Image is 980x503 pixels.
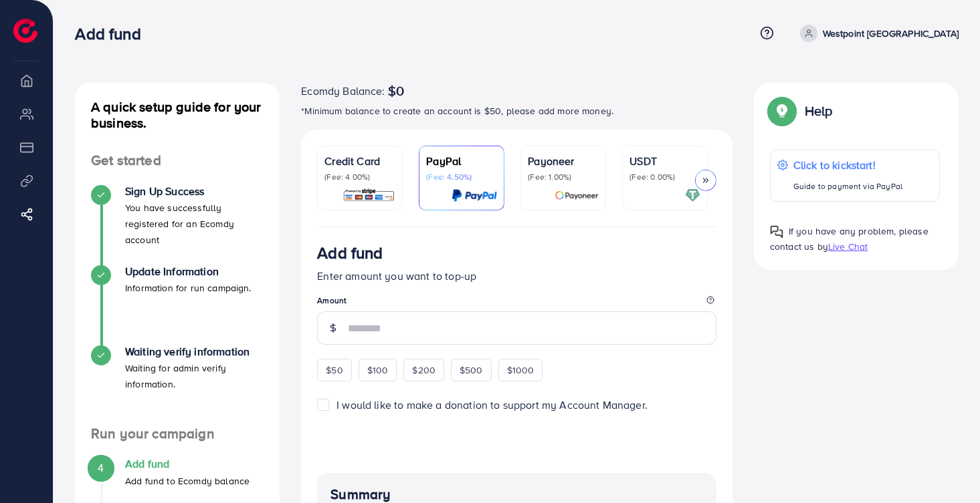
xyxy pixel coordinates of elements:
span: $0 [388,83,404,99]
img: card [342,188,395,203]
span: If you have any problem, please contact us by [770,224,928,253]
p: Information for run campaign. [125,280,252,296]
a: Westpoint [GEOGRAPHIC_DATA] [795,25,959,42]
h3: Add fund [75,24,151,43]
img: Popup guide [770,99,794,123]
h4: Summary [330,486,703,503]
li: Update Information [75,265,280,345]
p: (Fee: 4.50%) [426,172,497,182]
span: $1000 [507,363,534,377]
h4: A quick setup guide for your business. [75,99,280,131]
p: Waiting for admin verify information. [125,360,264,392]
h4: Waiting verify information [125,345,264,358]
p: *Minimum balance to create an account is $50, please add more money. [301,103,732,119]
p: Enter amount you want to top-up [317,268,716,284]
img: Popup guide [770,225,783,238]
p: (Fee: 4.00%) [324,172,395,182]
h4: Add fund [125,458,250,470]
span: $100 [367,363,389,377]
p: Help [805,103,833,119]
h4: Get started [75,152,280,169]
img: logo [13,19,37,43]
legend: Amount [317,295,716,311]
h4: Run your campaign [75,426,280,442]
img: card [685,188,700,203]
p: USDT [629,153,700,169]
span: $50 [326,363,342,377]
p: Add fund to Ecomdy balance [125,473,250,489]
h3: Add fund [317,243,383,263]
p: (Fee: 0.00%) [629,172,700,182]
span: I would like to make a donation to support my Account Manager. [336,397,648,412]
p: Click to kickstart! [793,157,902,173]
span: $500 [460,363,483,377]
span: Ecomdy Balance: [301,83,385,99]
h4: Update Information [125,265,252,278]
img: card [555,188,599,203]
li: Waiting verify information [75,345,280,426]
span: 4 [98,460,104,476]
li: Sign Up Success [75,185,280,265]
p: Credit Card [324,153,395,169]
p: (Fee: 1.00%) [528,172,599,182]
img: card [452,188,497,203]
h4: Sign Up Success [125,185,264,198]
p: Payoneer [528,153,599,169]
p: Westpoint [GEOGRAPHIC_DATA] [823,25,959,41]
span: Live Chat [828,240,868,253]
p: PayPal [426,153,497,169]
p: You have successfully registered for an Ecomdy account [125,200,264,248]
span: $200 [412,363,435,377]
p: Guide to payment via PayPal [793,178,902,194]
